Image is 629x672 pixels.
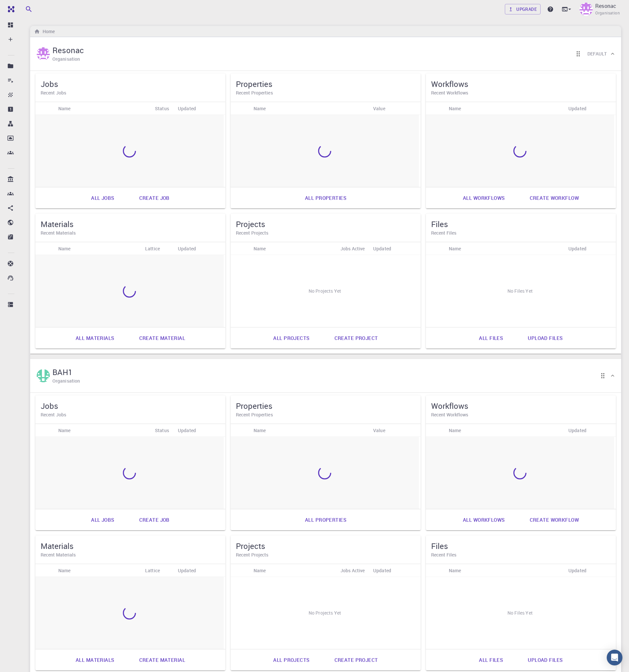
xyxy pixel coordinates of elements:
img: BAH1 [37,369,50,382]
a: Upload files [521,652,570,668]
h5: Properties [236,401,415,411]
div: Name [254,242,266,255]
a: All properties [298,512,353,528]
div: Name [449,424,461,437]
div: Icon [35,564,55,577]
a: All projects [266,330,316,346]
span: Organisation [595,10,620,16]
h5: Projects [236,219,415,229]
a: All materials [68,652,122,668]
div: No Projects Yet [231,255,419,327]
a: Create job [132,512,177,528]
div: Updated [175,242,224,255]
div: Status [155,424,169,437]
div: Lattice [142,564,175,577]
div: Jobs Active [337,242,370,255]
div: Updated [565,242,614,255]
div: Name [446,564,565,577]
h6: Recent Materials [41,551,220,558]
div: Lattice [145,564,160,577]
div: Updated [175,424,224,437]
div: Icon [35,242,55,255]
div: Updated [370,564,419,577]
div: Name [446,242,565,255]
a: Create project [327,330,385,346]
a: All workflows [456,512,512,528]
div: Name [449,102,461,115]
div: Name [446,102,565,115]
div: Updated [175,564,224,577]
h6: Recent Files [431,551,611,558]
div: Open Intercom Messenger [607,650,622,665]
div: ResonacResonacOrganisationReorder cardsDefault [30,71,621,354]
a: Create job [132,190,177,206]
div: Lattice [145,242,160,255]
div: Icon [426,564,446,577]
div: Icon [231,102,250,115]
div: Icon [426,242,446,255]
div: Value [373,102,385,115]
div: Icon [35,102,55,115]
div: Name [250,424,370,437]
div: Name [55,424,152,437]
div: Name [58,424,71,437]
div: Status [152,424,175,437]
div: Updated [178,242,196,255]
div: Icon [231,424,250,437]
img: logo [5,6,14,12]
h6: Organisation [52,377,80,385]
h6: Default [587,50,607,57]
a: Create project [327,652,385,668]
div: Name [55,102,152,115]
a: Upload files [521,330,570,346]
button: Reorder cards [596,369,609,382]
div: Name [58,102,71,115]
a: All workflows [456,190,512,206]
div: Name [254,102,266,115]
div: Updated [568,564,586,577]
button: Upgrade [505,4,541,14]
div: Name [449,242,461,255]
h6: Recent Materials [41,229,220,237]
h6: Recent Projects [236,551,415,558]
h5: Jobs [41,401,220,411]
a: All jobs [84,190,121,206]
div: Updated [565,424,614,437]
div: Value [370,102,419,115]
h5: Resonac [52,45,84,55]
h6: Recent Workflows [431,89,611,96]
nav: breadcrumb [33,28,56,35]
div: Status [155,102,169,115]
button: Reorder cards [572,47,585,60]
div: Name [449,564,461,577]
h5: Jobs [41,79,220,89]
h6: Recent Files [431,229,611,237]
h5: Files [431,541,611,551]
div: Value [373,424,385,437]
div: Updated [568,102,586,115]
div: Jobs Active [340,564,365,577]
div: Jobs Active [337,564,370,577]
div: Jobs Active [340,242,365,255]
div: Updated [178,424,196,437]
a: All files [472,652,510,668]
div: Updated [175,102,224,115]
h6: Organisation [52,55,80,63]
div: Updated [178,102,196,115]
div: Updated [568,424,586,437]
a: All files [472,330,510,346]
div: Updated [565,102,614,115]
div: Name [446,424,565,437]
a: All jobs [84,512,121,528]
h5: Materials [41,219,220,229]
div: Updated [370,242,419,255]
div: Icon [426,102,446,115]
h6: Recent Properties [236,89,415,96]
div: Name [55,242,142,255]
h6: Recent Workflows [431,411,611,418]
div: No Files Yet [426,255,614,327]
h6: Recent Projects [236,229,415,237]
h5: Materials [41,541,220,551]
div: Name [254,564,266,577]
a: Create workflow [523,512,586,528]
